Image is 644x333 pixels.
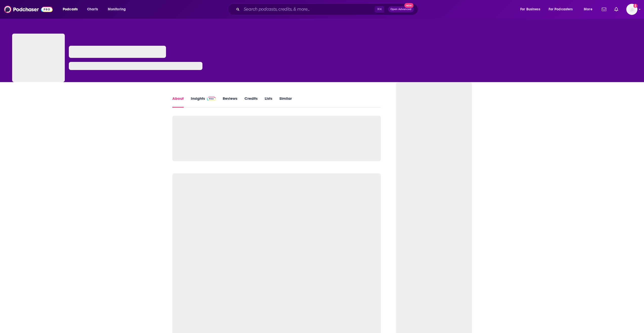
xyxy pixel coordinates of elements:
[84,5,101,13] a: Charts
[223,96,237,108] a: Reviews
[375,6,384,13] span: ⌘ K
[59,5,84,13] button: open menu
[4,5,53,14] img: Podchaser - Follow, Share and Rate Podcasts
[388,6,414,12] button: Open AdvancedNew
[390,8,411,11] span: Open Advanced
[520,6,540,13] span: For Business
[633,4,637,8] svg: Add a profile image
[191,96,216,108] a: InsightsPodchaser Pro
[580,5,599,13] button: open menu
[244,96,258,108] a: Credits
[279,96,292,108] a: Similar
[207,97,216,101] img: Podchaser Pro
[233,4,423,15] div: Search podcasts, credits, & more...
[584,6,592,13] span: More
[87,6,98,13] span: Charts
[404,3,413,8] span: New
[517,5,547,13] button: open menu
[545,5,580,13] button: open menu
[626,4,637,15] button: Show profile menu
[549,6,573,13] span: For Podcasters
[612,5,620,14] a: Show notifications dropdown
[104,5,132,13] button: open menu
[108,6,126,13] span: Monitoring
[265,96,272,108] a: Lists
[626,4,637,15] img: User Profile
[600,5,608,14] a: Show notifications dropdown
[626,4,637,15] span: Logged in as baroutunian
[63,6,78,13] span: Podcasts
[172,96,184,108] a: About
[242,5,375,13] input: Search podcasts, credits, & more...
